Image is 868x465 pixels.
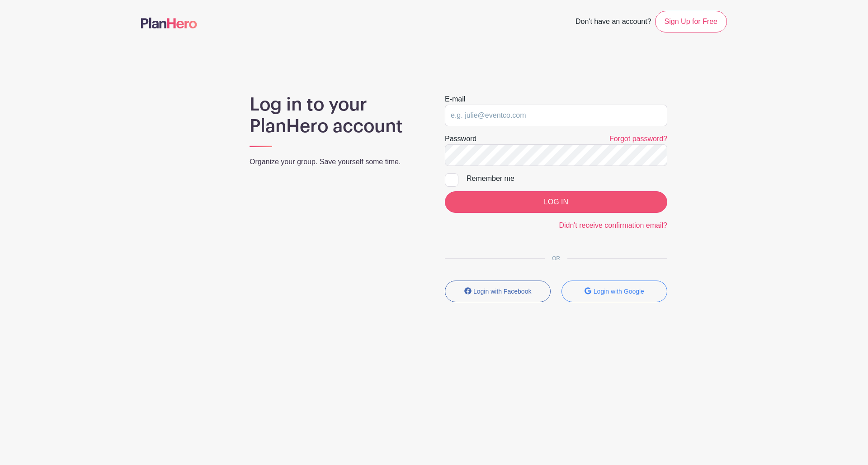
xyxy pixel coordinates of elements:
input: LOG IN [445,191,667,213]
small: Login with Google [594,288,644,295]
a: Didn't receive confirmation email? [559,221,667,229]
span: Don't have an account? [576,13,651,32]
a: Forgot password? [609,135,667,143]
label: E-mail [445,94,465,105]
span: OR [545,255,567,262]
button: Login with Google [561,281,667,302]
button: Login with Facebook [445,281,551,302]
h1: Log in to your PlanHero account [250,94,423,137]
input: e.g. julie@eventco.com [445,105,667,126]
div: Remember me [467,173,667,184]
label: Password [445,134,476,144]
small: Login with Facebook [473,288,531,295]
p: Organize your group. Save yourself some time. [250,157,423,167]
a: Sign Up for Free [655,11,727,32]
img: logo-507f7623f17ff9eddc593b1ce0a138ce2505c220e1c5a4e2b4648c50719b7d32.svg [141,18,197,28]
